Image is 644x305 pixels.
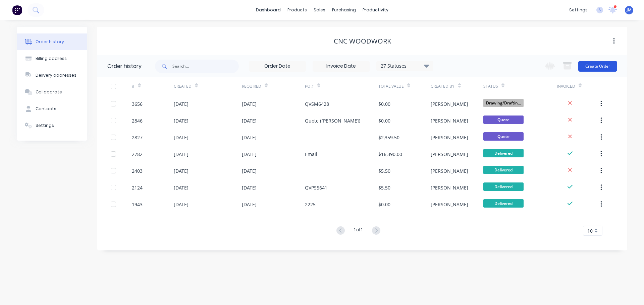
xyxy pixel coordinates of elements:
div: [DATE] [242,167,257,174]
button: Create Order [578,61,617,72]
div: [PERSON_NAME] [431,184,468,191]
div: Settings [36,123,54,129]
div: Created By [431,83,454,89]
button: Collaborate [17,84,87,100]
span: Drawing/Draftin... [483,99,524,107]
div: $0.00 [378,117,390,124]
span: Delivered [483,199,524,208]
input: Search... [172,60,239,73]
div: Email [305,151,317,158]
div: 2846 [132,117,143,124]
span: Delivered [483,149,524,157]
div: Quote ([PERSON_NAME]) [305,117,360,124]
div: Required [242,77,305,95]
a: dashboard [253,5,284,15]
div: Created By [431,77,483,95]
div: $0.00 [378,201,390,208]
div: Delivery addresses [36,72,76,78]
div: [DATE] [242,117,257,124]
button: Billing address [17,50,87,67]
div: [DATE] [174,100,189,107]
div: [PERSON_NAME] [431,134,468,141]
div: PO # [305,83,314,89]
div: products [284,5,310,15]
span: Delivered [483,166,524,174]
div: PO # [305,77,378,95]
span: 10 [587,227,593,234]
div: Created [174,83,192,89]
div: # [132,83,135,89]
div: [DATE] [174,184,189,191]
div: [PERSON_NAME] [431,100,468,107]
div: 1 of 1 [354,226,363,236]
div: [DATE] [174,167,189,174]
div: Required [242,83,261,89]
div: Total Value [378,77,431,95]
input: Invoice Date [313,61,369,71]
div: [DATE] [174,201,189,208]
div: [PERSON_NAME] [431,167,468,174]
div: [DATE] [242,100,257,107]
div: sales [310,5,329,15]
div: 2124 [132,184,143,191]
div: 2225 [305,201,316,208]
div: 27 Statuses [377,62,433,70]
div: [DATE] [174,117,189,124]
span: Quote [483,132,524,141]
div: [PERSON_NAME] [431,117,468,124]
div: [PERSON_NAME] [431,151,468,158]
div: [PERSON_NAME] [431,201,468,208]
div: Billing address [36,56,67,62]
div: Order history [107,62,142,70]
div: [DATE] [242,134,257,141]
div: $0.00 [378,100,390,107]
div: Invoiced [557,83,575,89]
button: Contacts [17,100,87,117]
span: JM [627,7,632,13]
div: productivity [359,5,392,15]
div: Created [174,77,242,95]
div: Order history [36,39,64,45]
button: Settings [17,117,87,134]
div: Collaborate [36,89,62,95]
div: $5.50 [378,167,390,174]
span: Delivered [483,182,524,191]
div: Status [483,83,498,89]
div: [DATE] [242,201,257,208]
div: Contacts [36,106,56,112]
div: $16,390.00 [378,151,402,158]
div: $5.50 [378,184,390,191]
div: Status [483,77,557,95]
div: # [132,77,174,95]
button: Order history [17,33,87,50]
div: 3656 [132,100,143,107]
span: Quote [483,116,524,124]
div: 2403 [132,167,143,174]
div: [DATE] [242,151,257,158]
div: [DATE] [174,134,189,141]
img: Factory [12,5,22,15]
div: purchasing [329,5,359,15]
div: 2782 [132,151,143,158]
div: CNC WOODWORK [334,37,391,45]
div: 1943 [132,201,143,208]
div: 2827 [132,134,143,141]
div: settings [566,5,591,15]
div: [DATE] [174,151,189,158]
div: Invoiced [557,77,599,95]
div: QVPS5641 [305,184,327,191]
div: Total Value [378,83,404,89]
div: [DATE] [242,184,257,191]
input: Order Date [249,61,306,71]
button: Delivery addresses [17,67,87,84]
div: QVSM6428 [305,100,329,107]
div: $2,359.50 [378,134,399,141]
